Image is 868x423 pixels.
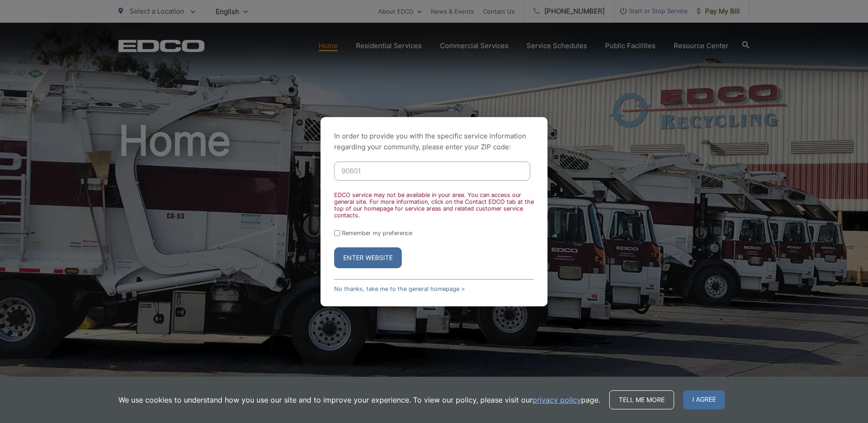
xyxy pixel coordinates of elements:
span: I agree [683,390,725,409]
div: EDCO service may not be available in your area. You can access our general site. For more informa... [334,192,534,219]
p: We use cookies to understand how you use our site and to improve your experience. To view our pol... [118,394,600,405]
input: Enter ZIP Code [334,162,530,181]
button: Enter Website [334,247,402,268]
a: Tell me more [609,390,674,409]
label: Remember my preference [342,230,412,236]
p: In order to provide you with the specific service information regarding your community, please en... [334,131,534,152]
a: No thanks, take me to the general homepage > [334,285,465,292]
a: privacy policy [533,394,581,405]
